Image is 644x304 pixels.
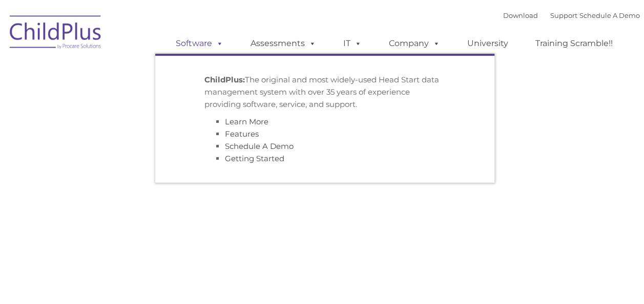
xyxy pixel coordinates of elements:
a: Training Scramble!! [525,33,623,54]
a: Learn More [225,117,268,126]
strong: ChildPlus: [204,75,245,84]
a: Download [503,11,538,19]
p: The original and most widely-used Head Start data management system with over 35 years of experie... [204,74,445,111]
a: Company [379,33,450,54]
font: | [503,11,640,19]
a: Getting Started [225,154,284,163]
a: University [457,33,518,54]
img: ChildPlus by Procare Solutions [5,8,107,59]
a: Software [165,33,234,54]
a: IT [333,33,372,54]
a: Assessments [240,33,326,54]
a: Schedule A Demo [579,11,640,19]
a: Support [550,11,577,19]
a: Schedule A Demo [225,141,294,151]
a: Features [225,129,259,139]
